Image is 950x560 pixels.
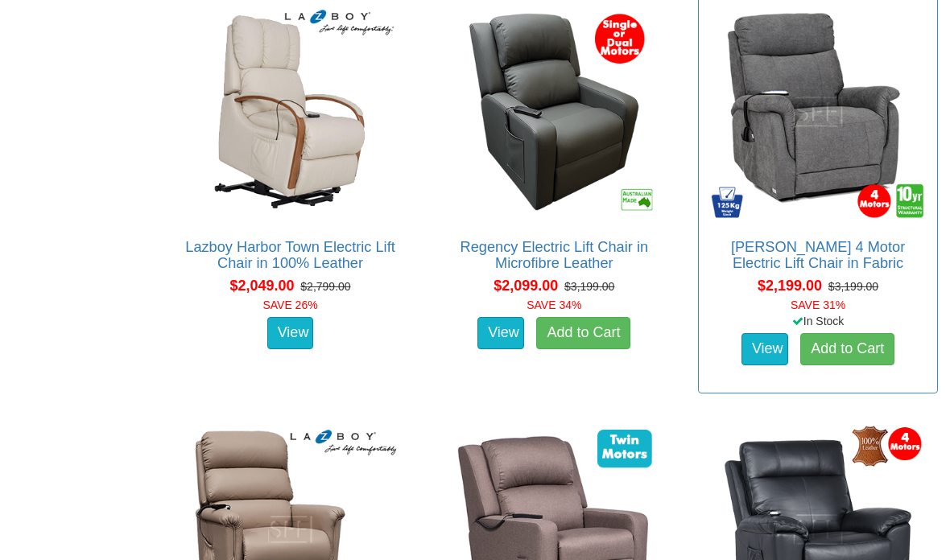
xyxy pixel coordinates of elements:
[229,278,294,294] span: $2,049.00
[185,240,394,272] a: Lazboy Harbor Town Electric Lift Chair in 100% Leather
[758,278,822,294] span: $2,199.00
[536,318,630,350] a: Add to Cart
[300,281,350,294] del: $2,799.00
[707,2,929,224] img: Dalton 4 Motor Electric Lift Chair in Fabric
[564,281,614,294] del: $3,199.00
[828,281,878,294] del: $3,199.00
[731,240,905,272] a: [PERSON_NAME] 4 Motor Electric Lift Chair in Fabric
[800,334,894,366] a: Add to Cart
[461,240,649,272] a: Regency Electric Lift Chair in Microfibre Leather
[695,314,941,330] div: In Stock
[477,318,524,350] a: View
[267,318,314,350] a: View
[180,2,402,224] img: Lazboy Harbor Town Electric Lift Chair in 100% Leather
[443,2,665,224] img: Regency Electric Lift Chair in Microfibre Leather
[527,299,581,312] font: SAVE 34%
[494,278,558,294] span: $2,099.00
[791,299,845,312] font: SAVE 31%
[262,299,317,312] font: SAVE 26%
[741,334,788,366] a: View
